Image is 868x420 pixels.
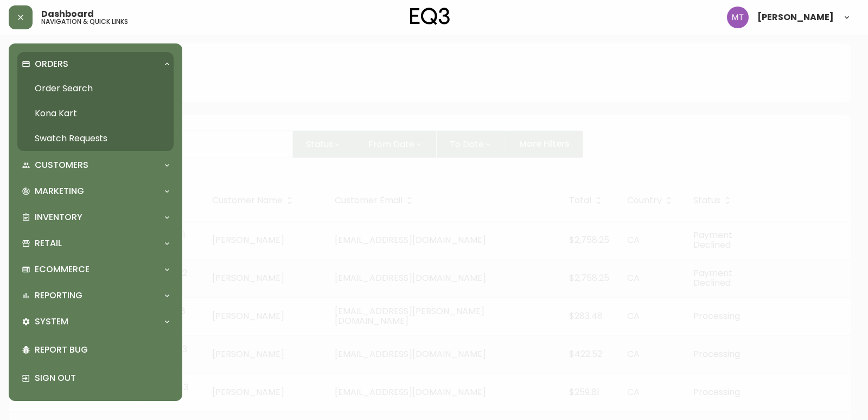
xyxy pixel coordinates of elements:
p: Report Bug [35,344,169,356]
a: Order Search [17,76,174,101]
a: Swatch Requests [17,126,174,151]
p: Sign Out [35,372,169,384]
span: [PERSON_NAME] [757,13,834,22]
div: Sign Out [17,364,174,392]
div: Customers [17,153,174,177]
p: Ecommerce [35,264,90,275]
p: Marketing [35,185,84,197]
div: System [17,310,174,334]
h5: navigation & quick links [41,18,128,25]
div: Retail [17,231,174,255]
div: Marketing [17,179,174,203]
p: Customers [35,159,88,171]
div: Report Bug [17,336,174,364]
a: Kona Kart [17,101,174,126]
span: Dashboard [41,10,94,18]
p: Inventory [35,211,82,223]
img: 397d82b7ede99da91c28605cdd79fceb [727,7,749,28]
img: logo [410,8,450,25]
div: Inventory [17,205,174,229]
div: Reporting [17,284,174,308]
p: System [35,316,68,328]
p: Reporting [35,290,82,302]
p: Orders [35,58,68,70]
p: Retail [35,237,62,249]
div: Ecommerce [17,258,174,281]
div: Orders [17,52,174,76]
